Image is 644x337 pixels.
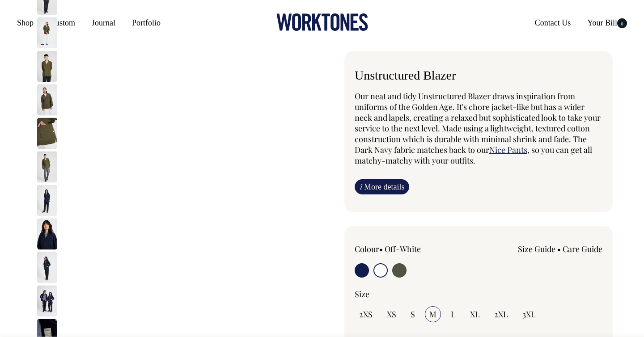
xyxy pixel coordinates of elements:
a: Portfolio [128,15,164,31]
span: M [429,309,436,320]
span: XS [387,309,396,320]
span: 0 [617,18,627,28]
span: 2XL [494,309,508,320]
input: 2XS [355,306,377,322]
input: XL [466,306,484,322]
input: 3XL [518,306,540,322]
span: 2XS [359,309,373,320]
span: S [411,309,415,320]
a: Journal [88,15,119,31]
span: L [451,309,456,320]
a: Shop [13,15,37,31]
img: olive [37,17,57,49]
input: 2XL [490,306,513,322]
input: M [425,306,441,322]
a: Your Bill0 [584,15,631,31]
input: L [446,306,460,322]
span: XL [470,309,480,320]
input: XS [382,306,401,322]
a: Contact Us [531,15,575,31]
a: Custom [47,15,79,31]
input: S [406,306,419,322]
span: 3XL [522,309,536,320]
